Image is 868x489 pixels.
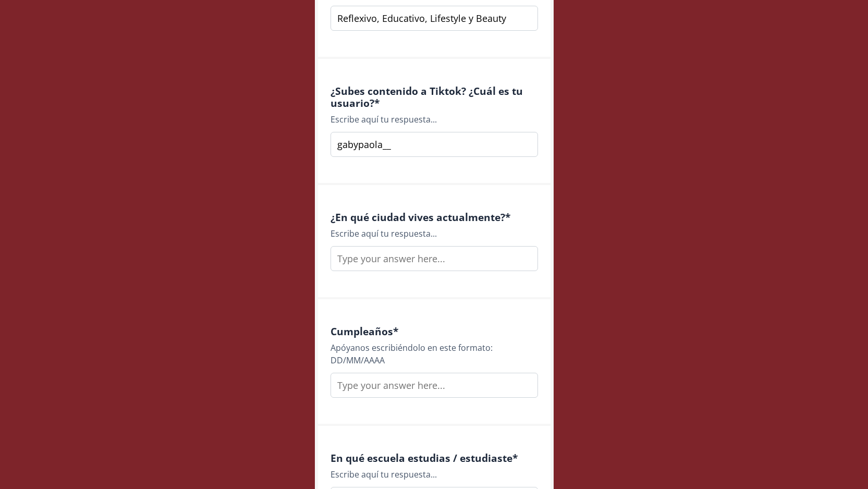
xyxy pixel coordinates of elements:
h4: Cumpleaños * [331,325,538,337]
div: Escribe aquí tu respuesta... [331,113,538,126]
input: Type your answer here... [331,132,538,157]
input: Type your answer here... [331,6,538,31]
h4: ¿Subes contenido a Tiktok? ¿Cuál es tu usuario? * [331,85,538,109]
div: Escribe aquí tu respuesta... [331,227,538,240]
h4: ¿En qué ciudad vives actualmente? * [331,211,538,223]
div: Escribe aquí tu respuesta... [331,468,538,481]
h4: En qué escuela estudias / estudiaste * [331,452,538,464]
input: Type your answer here... [331,246,538,271]
input: Type your answer here... [331,373,538,398]
div: Apóyanos escribiéndolo en este formato: DD/MM/AAAA [331,341,538,366]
